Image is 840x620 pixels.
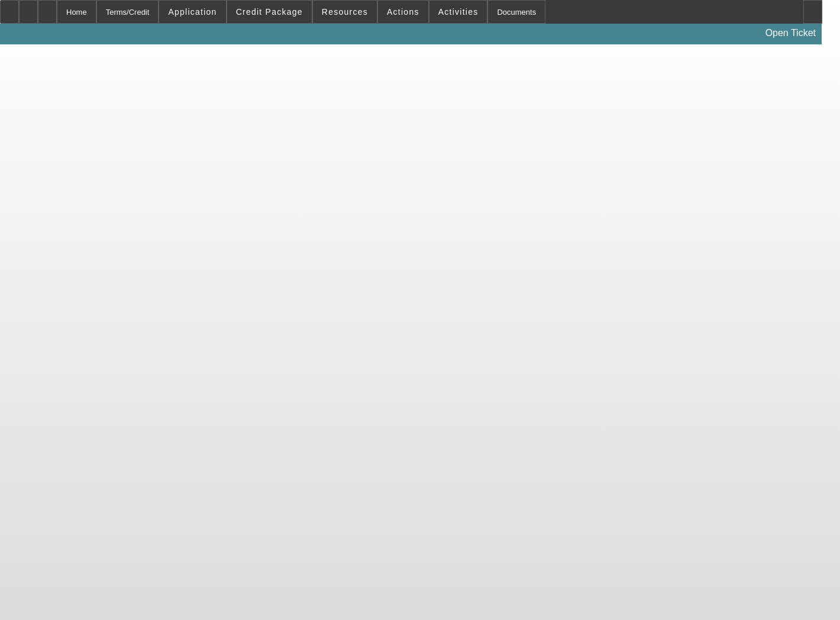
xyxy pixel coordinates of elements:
button: Application [159,1,225,23]
span: Actions [387,7,419,17]
span: Activities [438,7,479,17]
span: Resources [322,7,368,17]
button: Activities [429,1,487,23]
a: Open Ticket [761,23,820,43]
span: Credit Package [236,7,303,17]
button: Actions [378,1,428,23]
button: Resources [313,1,377,23]
button: Credit Package [227,1,312,23]
span: Application [168,7,217,17]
